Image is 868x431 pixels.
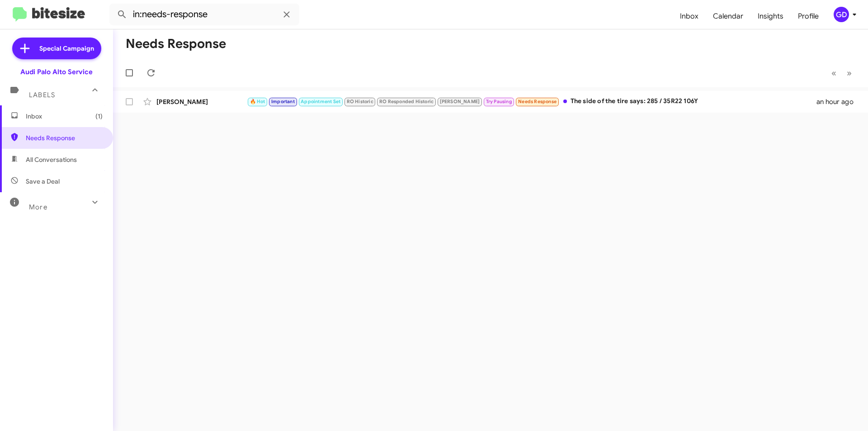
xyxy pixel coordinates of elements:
span: RO Historic [347,99,373,104]
span: » [847,67,852,79]
span: Try Pausing [486,99,512,104]
span: RO Responded Historic [379,99,434,104]
input: Search [109,4,299,25]
span: Needs Response [518,99,557,104]
a: Special Campaign [12,38,101,59]
a: Profile [791,3,826,29]
span: Needs Response [26,133,103,142]
button: GD [826,7,858,22]
span: Inbox [26,112,103,121]
a: Insights [750,3,791,29]
div: GD [834,7,849,22]
span: All Conversations [26,155,77,164]
span: Labels [29,91,55,99]
span: 🔥 Hot [250,99,265,104]
div: [PERSON_NAME] [156,97,247,106]
button: Previous [826,64,842,82]
span: « [831,67,836,79]
div: an hour ago [816,97,861,106]
span: Appointment Set [301,99,340,104]
a: Calendar [706,3,750,29]
h1: Needs Response [126,37,226,51]
span: More [29,203,47,211]
div: Audi Palo Alto Service [20,67,93,76]
button: Next [841,64,857,82]
div: The side of the tire says: 285 / 35R22 106Y [247,96,816,107]
nav: Page navigation example [826,64,857,82]
span: Special Campaign [39,44,94,53]
span: (1) [95,112,103,121]
span: Important [271,99,295,104]
span: [PERSON_NAME] [440,99,480,104]
span: Save a Deal [26,177,60,186]
a: Inbox [673,3,706,29]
